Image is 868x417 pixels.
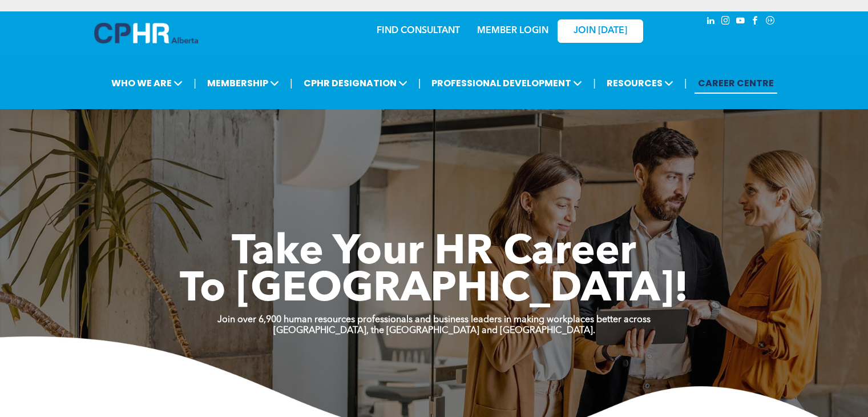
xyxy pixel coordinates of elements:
[749,14,762,30] a: facebook
[204,73,282,94] span: MEMBERSHIP
[418,71,421,95] li: |
[108,73,186,94] span: WHO WE ARE
[217,315,651,324] strong: Join over 6,900 human resources professionals and business leaders in making workplaces better ac...
[377,26,460,35] a: FIND CONSULTANT
[574,26,627,37] span: JOIN [DATE]
[232,232,636,274] span: Take Your HR Career
[290,71,293,95] li: |
[180,270,689,311] span: To [GEOGRAPHIC_DATA]!
[720,14,732,30] a: instagram
[94,23,198,43] img: A blue and white logo for cp alberta
[193,71,196,95] li: |
[705,14,717,30] a: linkedin
[300,73,411,94] span: CPHR DESIGNATION
[428,73,586,94] span: PROFESSIONAL DEVELOPMENT
[593,71,596,95] li: |
[603,73,677,94] span: RESOURCES
[273,326,595,335] strong: [GEOGRAPHIC_DATA], the [GEOGRAPHIC_DATA] and [GEOGRAPHIC_DATA].
[477,26,548,35] a: MEMBER LOGIN
[684,71,687,95] li: |
[764,14,777,30] a: Social network
[558,19,643,43] a: JOIN [DATE]
[734,14,747,30] a: youtube
[695,73,777,94] a: CAREER CENTRE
